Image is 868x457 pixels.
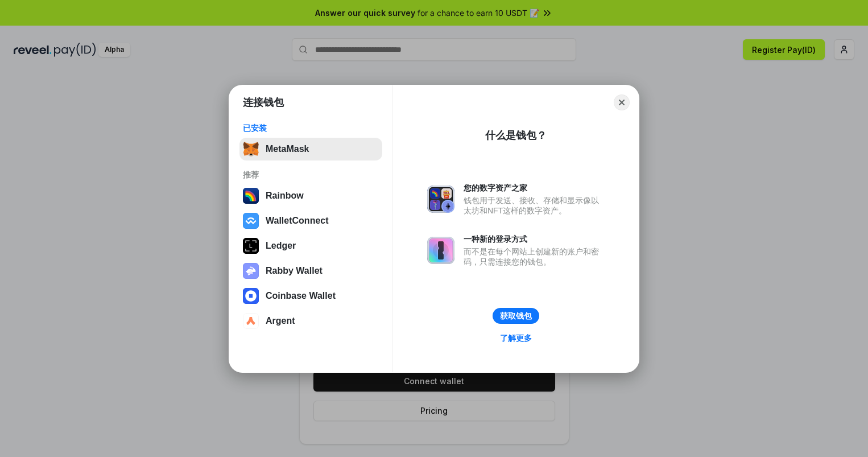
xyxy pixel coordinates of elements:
div: 了解更多 [500,333,532,343]
img: svg+xml,%3Csvg%20xmlns%3D%22http%3A%2F%2Fwww.w3.org%2F2000%2Fsvg%22%20fill%3D%22none%22%20viewBox... [427,186,454,213]
img: svg+xml,%3Csvg%20xmlns%3D%22http%3A%2F%2Fwww.w3.org%2F2000%2Fsvg%22%20width%3D%2228%22%20height%3... [243,238,259,254]
img: svg+xml,%3Csvg%20width%3D%22120%22%20height%3D%22120%22%20viewBox%3D%220%200%20120%20120%22%20fil... [243,188,259,204]
button: 获取钱包 [493,308,539,324]
div: 获取钱包 [500,311,532,321]
img: svg+xml,%3Csvg%20width%3D%2228%22%20height%3D%2228%22%20viewBox%3D%220%200%2028%2028%22%20fill%3D... [243,313,259,329]
button: Coinbase Wallet [239,285,382,307]
div: Rabby Wallet [266,266,323,276]
div: Coinbase Wallet [266,291,336,301]
img: svg+xml,%3Csvg%20width%3D%2228%22%20height%3D%2228%22%20viewBox%3D%220%200%2028%2028%22%20fill%3D... [243,288,259,304]
button: Rainbow [239,184,382,207]
div: 您的数字资产之家 [464,183,605,193]
a: 了解更多 [493,331,539,345]
img: svg+xml,%3Csvg%20width%3D%2228%22%20height%3D%2228%22%20viewBox%3D%220%200%2028%2028%22%20fill%3D... [243,213,259,229]
div: Ledger [266,241,296,251]
div: 而不是在每个网站上创建新的账户和密码，只需连接您的钱包。 [464,246,605,267]
img: svg+xml,%3Csvg%20fill%3D%22none%22%20height%3D%2233%22%20viewBox%3D%220%200%2035%2033%22%20width%... [243,141,259,157]
img: svg+xml,%3Csvg%20xmlns%3D%22http%3A%2F%2Fwww.w3.org%2F2000%2Fsvg%22%20fill%3D%22none%22%20viewBox... [427,237,454,264]
h1: 连接钱包 [243,96,284,109]
button: WalletConnect [239,209,382,232]
div: 钱包用于发送、接收、存储和显示像以太坊和NFT这样的数字资产。 [464,195,605,216]
div: 推荐 [243,170,379,180]
div: 已安装 [243,123,379,133]
button: Argent [239,310,382,332]
button: Rabby Wallet [239,260,382,282]
div: Argent [266,316,295,326]
div: 一种新的登录方式 [464,234,605,244]
button: MetaMask [239,138,382,160]
div: Rainbow [266,191,304,201]
button: Close [614,94,630,110]
div: WalletConnect [266,216,329,226]
button: Ledger [239,234,382,257]
div: MetaMask [266,144,309,154]
img: svg+xml,%3Csvg%20xmlns%3D%22http%3A%2F%2Fwww.w3.org%2F2000%2Fsvg%22%20fill%3D%22none%22%20viewBox... [243,263,259,279]
div: 什么是钱包？ [485,129,547,142]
